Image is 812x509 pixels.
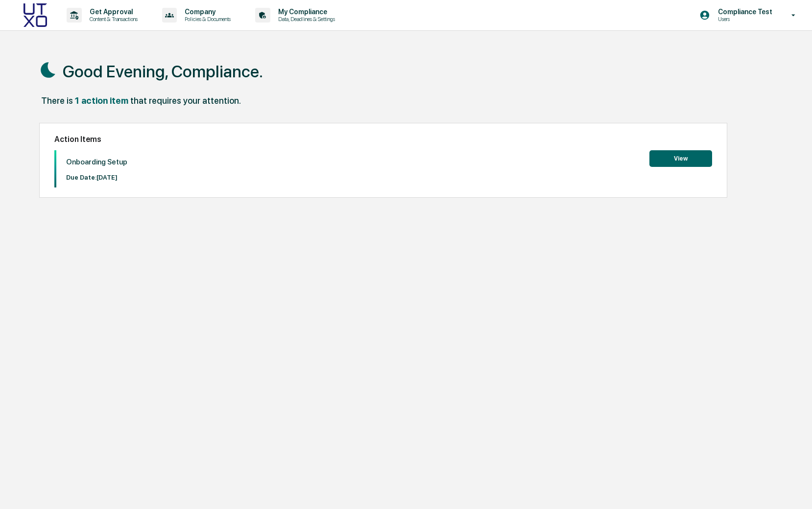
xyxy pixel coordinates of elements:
[82,8,143,16] p: Get Approval
[24,3,47,27] img: logo
[177,8,236,16] p: Company
[54,135,712,144] h2: Action Items
[130,95,241,106] div: that requires your attention.
[710,8,777,16] p: Compliance Test
[41,95,73,106] div: There is
[270,16,340,23] p: Data, Deadlines & Settings
[177,16,236,23] p: Policies & Documents
[270,8,340,16] p: My Compliance
[63,62,263,81] h1: Good Evening, Compliance.
[649,153,712,162] a: View
[75,95,128,106] div: 1 action item
[82,16,143,23] p: Content & Transactions
[66,158,127,166] p: Onboarding Setup
[710,16,777,23] p: Users
[649,150,712,167] button: View
[66,174,127,181] p: Due Date: [DATE]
